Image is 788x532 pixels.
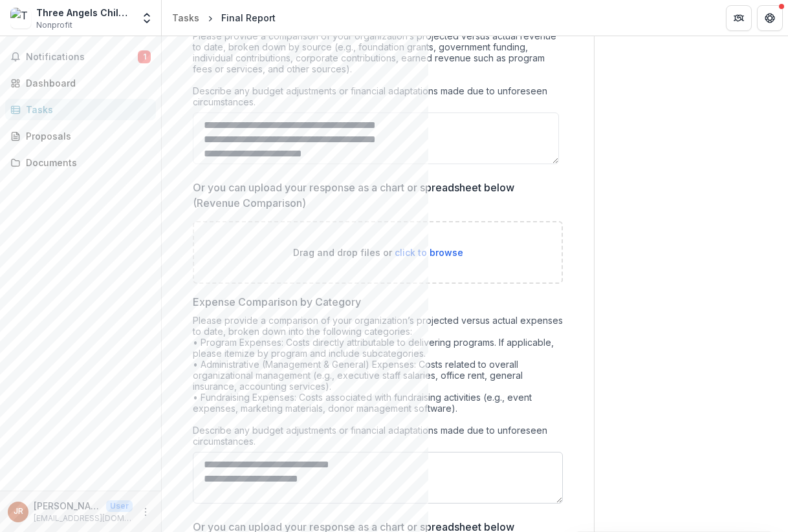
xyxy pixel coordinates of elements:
[5,125,156,147] a: Proposals
[167,8,281,27] nav: breadcrumb
[10,8,31,28] img: Three Angels Children's Relief, Inc.
[34,513,133,524] p: [EMAIL_ADDRESS][DOMAIN_NAME]
[193,294,361,310] p: Expense Comparison by Category
[138,5,156,31] button: Open entity switcher
[726,5,752,31] button: Partners
[14,507,23,516] div: Jane Rouse
[106,500,133,512] p: User
[395,247,463,258] span: click to browse
[5,152,156,173] a: Documents
[757,5,783,31] button: Get Help
[193,315,563,452] div: Please provide a comparison of your organization’s projected versus actual expenses to date, brok...
[26,129,146,143] div: Proposals
[138,504,153,520] button: More
[221,11,276,25] div: Final Report
[26,76,146,90] div: Dashboard
[5,47,156,67] button: Notifications1
[26,103,146,116] div: Tasks
[193,30,563,112] div: Please provide a comparison of your organization’s projected versus actual revenue to date, broke...
[36,19,72,31] span: Nonprofit
[34,499,101,513] p: [PERSON_NAME]
[167,8,204,27] a: Tasks
[138,50,151,63] span: 1
[293,246,463,259] p: Drag and drop files or
[26,156,146,169] div: Documents
[36,6,133,19] div: Three Angels Children's Relief, Inc.
[5,72,156,94] a: Dashboard
[193,180,555,211] p: Or you can upload your response as a chart or spreadsheet below (Revenue Comparison)
[26,52,138,63] span: Notifications
[5,99,156,120] a: Tasks
[172,11,199,25] div: Tasks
